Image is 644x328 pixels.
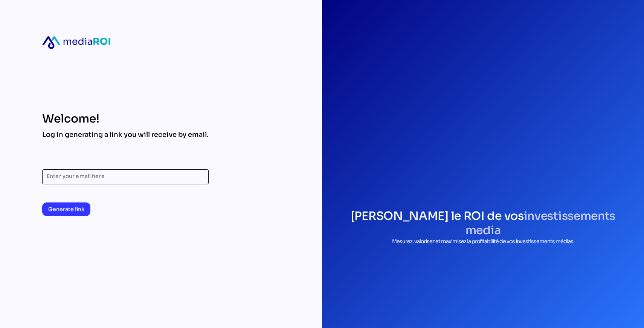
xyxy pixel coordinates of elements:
p: Mesurez, valorisez et maximisez la profitabilité de vos investissements médias. [337,238,629,245]
span: Generate link [48,205,84,214]
h1: [PERSON_NAME] le ROI de vos [337,209,629,238]
div: Log in generating a link you will receive by email. [42,130,209,139]
input: Enter your email here [47,169,204,184]
button: Generate link [42,202,90,216]
div: mediaroi [42,36,110,49]
div: login [398,24,568,194]
span: investissements media [465,209,615,238]
div: Welcome! [42,112,209,126]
